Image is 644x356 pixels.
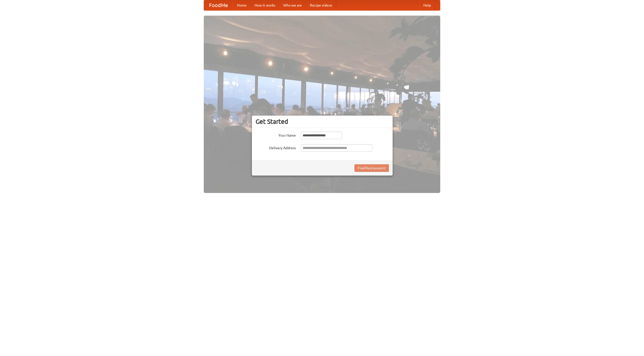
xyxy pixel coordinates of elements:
a: Home [233,0,251,10]
label: Delivery Address [256,144,296,150]
h3: Get Started [256,118,389,125]
a: Recipe videos [306,0,336,10]
a: Help [419,0,435,10]
a: FoodMe [204,0,233,10]
button: Find Restaurants! [354,164,389,172]
label: Your Name [256,132,296,138]
a: Who we are [279,0,306,10]
a: How it works [251,0,279,10]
